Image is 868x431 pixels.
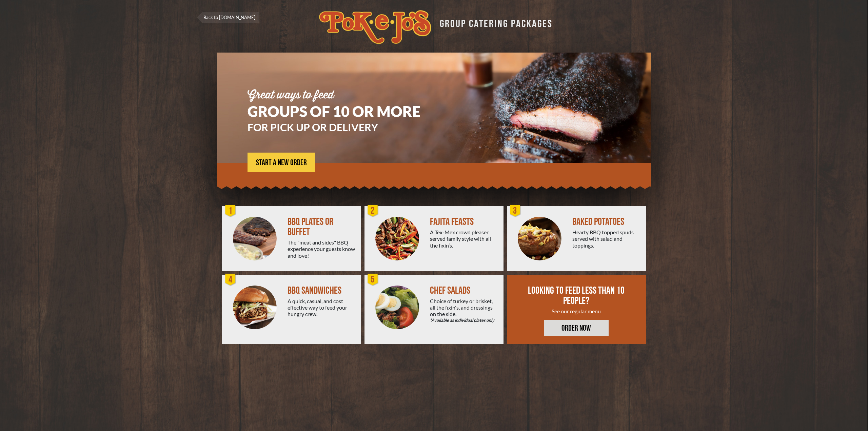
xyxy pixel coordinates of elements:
[375,217,419,260] img: PEJ-Fajitas.png
[288,239,356,259] div: The "meat and sides" BBQ experience your guests know and love!
[527,308,626,314] div: See our regular menu
[518,217,561,260] img: PEJ-Baked-Potato.png
[375,286,419,329] img: Salad-Circle.png
[319,10,431,44] img: logo.svg
[288,217,356,237] div: BBQ PLATES OR BUFFET
[248,104,441,119] h1: GROUPS OF 10 OR MORE
[435,16,553,29] div: GROUP CATERING PACKAGES
[248,122,441,132] h3: FOR PICK UP OR DELIVERY
[248,153,315,172] a: START A NEW ORDER
[366,204,380,218] div: 2
[527,286,626,306] div: LOOKING TO FEED LESS THAN 10 PEOPLE?
[430,317,498,324] em: *Available as individual plates only
[288,298,356,317] div: A quick, casual, and cost effective way to feed your hungry crew.
[430,298,498,324] div: Choice of turkey or brisket, all the fixin's, and dressings on the side.
[430,286,498,296] div: CHEF SALADS
[248,90,441,101] div: Great ways to feed
[233,217,277,260] img: PEJ-BBQ-Buffet.png
[430,229,498,249] div: A Tex-Mex crowd pleaser served family style with all the fixin’s.
[224,204,237,218] div: 1
[224,273,237,287] div: 4
[256,159,307,167] span: START A NEW ORDER
[288,286,356,296] div: BBQ SANDWICHES
[544,320,609,336] a: ORDER NOW
[430,217,498,227] div: FAJITA FEASTS
[509,204,522,218] div: 3
[366,273,380,287] div: 5
[233,286,277,329] img: PEJ-BBQ-Sandwich.png
[572,217,640,227] div: BAKED POTATOES
[572,229,640,249] div: Hearty BBQ topped spuds served with salad and toppings.
[197,12,259,23] a: Back to [DOMAIN_NAME]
